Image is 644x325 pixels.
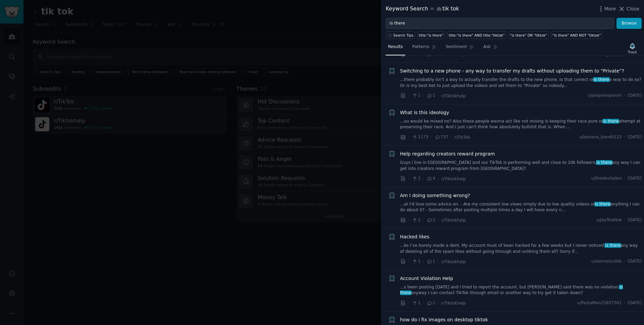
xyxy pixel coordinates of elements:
a: "is there" AND NOT "tiktok" [551,31,602,39]
div: title:"is there" AND title:"tiktok" [449,33,505,38]
span: u/thedevilzden [591,176,622,182]
a: "is there" OR "tiktok" [508,31,549,39]
span: · [423,175,424,182]
span: · [438,217,439,224]
span: Results [388,44,403,50]
span: · [624,134,626,140]
button: Close [618,5,639,12]
span: 2 [427,217,435,223]
span: is there [594,202,611,206]
a: Ask [481,42,500,55]
a: ...s been posting [DATE] and I tried to report the account, but [PERSON_NAME] said there was no v... [400,284,642,296]
span: · [423,217,424,224]
span: · [450,134,452,141]
a: Switching to a new phone - any way to transfer my drafts without uploading them to “Private”? [400,67,625,75]
a: What is this ideology [400,109,449,116]
span: Close [627,5,639,12]
button: Browse [616,18,642,29]
span: Sentiment [446,44,467,50]
span: · [438,299,439,307]
span: Ask [483,44,491,50]
span: More [604,5,616,12]
button: More [597,5,616,12]
span: is there [604,243,621,248]
span: u/banana_bandit123 [579,134,622,140]
span: 2 [427,300,435,306]
span: · [624,217,626,223]
a: Sentiment [443,42,476,55]
span: · [423,258,424,265]
div: "is there" AND NOT "tiktok" [552,33,601,38]
span: r/TikTok [454,135,470,140]
a: ...there probably isn’t a way to actually transfer the drafts to the new phone. Is that correct o... [400,77,642,89]
span: [DATE] [628,176,642,182]
span: 1 [427,93,435,99]
span: · [408,134,410,141]
button: Track [626,41,639,55]
span: · [408,258,410,265]
span: · [408,299,410,307]
span: is there [593,77,610,82]
a: Account Violation Help [400,275,453,282]
span: 1 [427,259,435,265]
input: Try a keyword related to your business [386,18,614,29]
span: Patterns [412,44,429,50]
a: ...at I'd love some advice on. - Are my consistent low views simply due to low quality videos ori... [400,201,642,213]
span: · [624,176,626,182]
a: title:"is there" [417,31,445,39]
span: is there [596,160,613,165]
span: [DATE] [628,134,642,140]
span: 1 [412,93,420,99]
a: Results [386,42,405,55]
span: u/jalapenopanini [588,93,622,99]
a: Patterns [410,42,438,55]
span: r/Tiktokhelp [441,301,466,306]
button: Search Tips [386,31,415,39]
span: how do i fix images on desktop tiktok [400,316,488,323]
span: u/PastaMan25837301 [577,300,622,306]
div: Keyword Search tik tok [386,5,459,13]
span: · [408,217,410,224]
span: · [438,92,439,99]
div: Track [628,50,637,54]
span: 1 [412,259,420,265]
span: r/Tiktokhelp [441,260,466,264]
span: is there [602,119,619,124]
span: · [438,175,439,182]
span: [DATE] [628,259,642,265]
span: · [438,258,439,265]
span: r/Tiktokhelp [441,218,466,223]
a: Am I doing something wrong? [400,192,470,199]
span: 1 [412,300,420,306]
span: 2 [412,217,420,223]
span: · [624,300,626,306]
a: Guys I live in [GEOGRAPHIC_DATA] and our TikTok is performing well and close to 10k followers,is ... [400,160,642,172]
span: · [624,259,626,265]
span: r/Tiktokhelp [441,177,466,181]
div: "is there" OR "tiktok" [510,33,547,38]
span: · [423,92,424,99]
span: r/Tiktokhelp [441,94,466,98]
span: u/JayTeeKew [596,217,622,223]
span: 1 [412,176,420,182]
a: ...ke I’ve barely made a dent. My account must of been hacked for a few weeks but I never noticed... [400,243,642,254]
span: 4 [427,176,435,182]
a: Help regarding creators reward program [400,150,495,157]
div: title:"is there" [419,33,443,38]
span: 1173 [412,134,428,140]
span: · [408,92,410,99]
span: Search Tips [393,33,414,38]
span: in [430,6,434,12]
span: [DATE] [628,93,642,99]
span: [DATE] [628,300,642,306]
span: u/sierranicoleb [591,259,622,265]
span: 737 [435,134,448,140]
span: · [624,93,626,99]
span: · [423,299,424,307]
span: · [431,134,432,141]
